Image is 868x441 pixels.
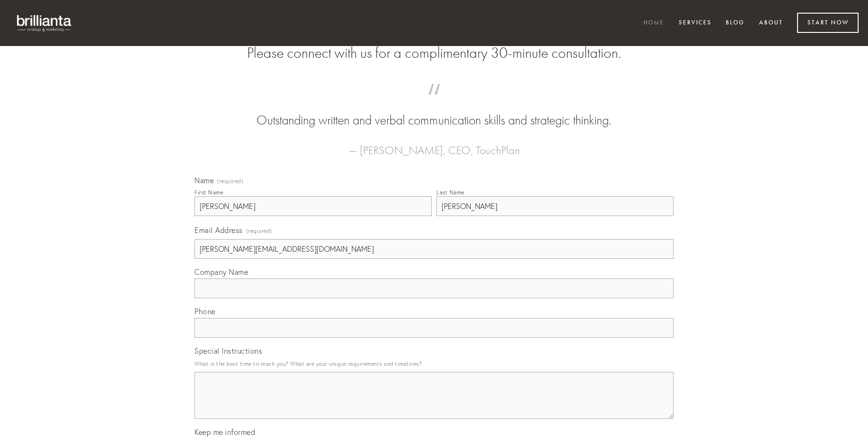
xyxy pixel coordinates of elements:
div: Last Name [436,189,465,196]
div: First Name [194,189,223,196]
span: Special Instructions [194,346,262,356]
a: Start Now [797,13,859,33]
figcaption: — [PERSON_NAME], CEO, TouchPlan [209,130,659,160]
span: Phone [194,307,216,316]
blockquote: Outstanding written and verbal communication skills and strategic thinking. [209,93,659,130]
img: brillianta - research, strategy, marketing [9,9,80,37]
a: Services [673,15,718,31]
span: “ [209,93,659,111]
span: (required) [246,224,272,237]
h2: Please connect with us for a complimentary 30-minute consultation. [194,44,674,62]
a: About [753,15,789,31]
span: Email Address [194,225,243,235]
span: Name [194,176,214,185]
span: Company Name [194,267,248,277]
a: Home [637,15,670,31]
span: (required) [217,178,243,184]
span: Keep me informed [194,427,255,437]
a: Blog [720,15,751,31]
p: What is the best time to reach you? What are your unique requirements and timelines? [194,357,674,370]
